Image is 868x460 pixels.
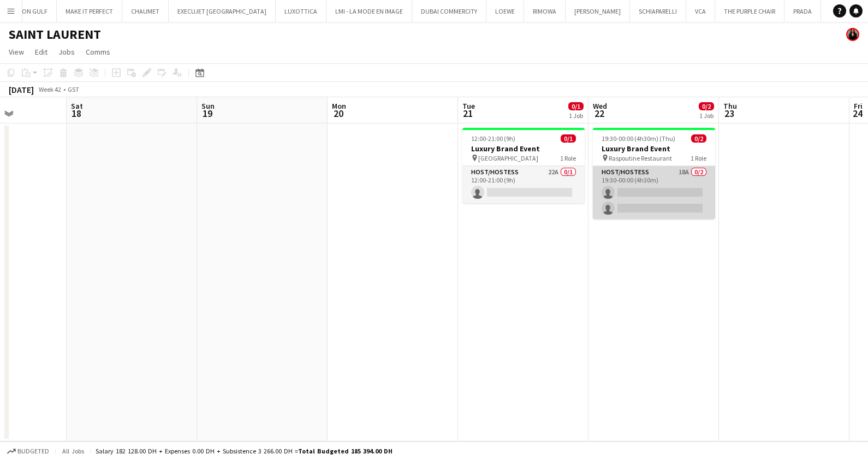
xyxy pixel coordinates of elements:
[71,101,83,111] span: Sat
[9,26,101,43] h1: SAINT LAURENT
[462,128,585,203] app-job-card: 12:00-21:00 (9h)0/1Luxury Brand Event [GEOGRAPHIC_DATA]1 RoleHost/Hostess22A0/112:00-21:00 (9h)
[86,47,110,57] span: Comms
[81,45,115,59] a: Comms
[846,28,859,41] app-user-avatar: Maria Fernandes
[122,1,169,22] button: CHAUMET
[593,144,715,154] h3: Luxury Brand Event
[591,107,607,120] span: 22
[561,134,576,143] span: 0/1
[609,154,672,162] span: Raspoutine Restaurant
[69,107,83,120] span: 18
[593,166,715,219] app-card-role: Host/Hostess18A0/219:30-00:00 (4h30m)
[9,47,24,57] span: View
[854,101,863,111] span: Fri
[524,1,566,22] button: RIMOWA
[5,445,51,457] button: Budgeted
[169,1,276,22] button: EXECUJET [GEOGRAPHIC_DATA]
[201,101,215,111] span: Sun
[200,107,215,120] span: 19
[568,102,584,110] span: 0/1
[630,1,686,22] button: SCHIAPARELLI
[852,107,863,120] span: 24
[332,101,346,111] span: Mon
[715,1,784,22] button: THE PURPLE CHAIR
[36,85,63,93] span: Week 42
[478,154,538,162] span: [GEOGRAPHIC_DATA]
[461,107,475,120] span: 21
[330,107,346,120] span: 20
[569,111,583,120] div: 1 Job
[4,45,28,59] a: View
[471,134,515,143] span: 12:00-21:00 (9h)
[96,447,393,455] div: Salary 182 128.00 DH + Expenses 0.00 DH + Subsistence 3 266.00 DH =
[723,101,737,111] span: Thu
[593,128,715,219] app-job-card: 19:30-00:00 (4h30m) (Thu)0/2Luxury Brand Event Raspoutine Restaurant1 RoleHost/Hostess18A0/219:30...
[9,84,34,95] div: [DATE]
[60,447,86,455] span: All jobs
[486,1,524,22] button: LOEWE
[462,101,475,111] span: Tue
[276,1,326,22] button: LUXOTTICA
[17,447,49,455] span: Budgeted
[298,447,393,455] span: Total Budgeted 185 394.00 DH
[691,154,706,162] span: 1 Role
[462,144,585,154] h3: Luxury Brand Event
[821,1,863,22] button: Be-Indie
[57,1,122,22] button: MAKE IT PERFECT
[686,1,715,22] button: VCA
[699,111,714,120] div: 1 Job
[54,45,79,59] a: Jobs
[35,47,47,57] span: Edit
[602,134,675,143] span: 19:30-00:00 (4h30m) (Thu)
[560,154,576,162] span: 1 Role
[699,102,714,110] span: 0/2
[412,1,486,22] button: DUBAI COMMERCITY
[784,1,821,22] button: PRADA
[462,166,585,203] app-card-role: Host/Hostess22A0/112:00-21:00 (9h)
[566,1,630,22] button: [PERSON_NAME]
[326,1,412,22] button: LMI - LA MODE EN IMAGE
[58,47,75,57] span: Jobs
[31,45,52,59] a: Edit
[68,85,79,93] div: GST
[722,107,737,120] span: 23
[593,101,607,111] span: Wed
[691,134,706,143] span: 0/2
